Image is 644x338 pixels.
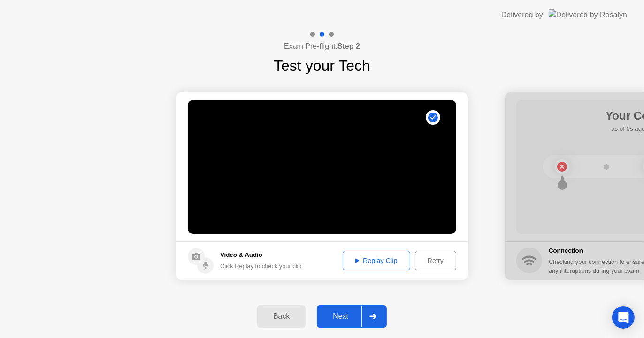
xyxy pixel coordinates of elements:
img: Delivered by Rosalyn [549,9,627,20]
h1: Test your Tech [274,54,370,77]
button: Replay Clip [343,251,410,270]
div: Click Replay to check your clip [220,262,302,270]
div: Delivered by [501,9,543,21]
div: Replay Clip [346,257,407,264]
b: Step 2 [337,42,360,50]
div: Open Intercom Messenger [612,306,635,329]
div: Next [320,312,361,321]
button: Next [317,305,387,328]
h4: Exam Pre-flight: [284,41,360,52]
button: Back [257,305,306,328]
h5: Video & Audio [220,250,302,260]
div: Back [260,312,303,321]
button: Retry [415,251,456,270]
div: Retry [418,257,453,264]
